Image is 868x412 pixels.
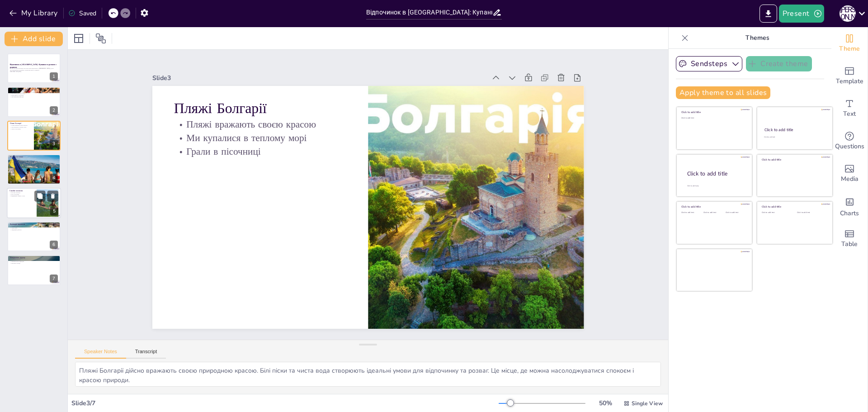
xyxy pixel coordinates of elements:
div: Slide 3 [165,52,498,95]
button: Transcript [126,349,166,359]
div: Add a table [831,223,868,255]
button: Apply theme to all slides [676,86,770,99]
div: 6 [7,222,61,251]
div: Т [PERSON_NAME] [840,5,856,22]
span: Media [841,174,859,184]
p: Пляжі вражають своєю красою [181,98,354,130]
p: Ми планували наші дні [10,96,58,98]
button: Т [PERSON_NAME] [840,5,856,23]
p: Сімейні моменти [9,189,34,192]
p: Ми купалися в теплому морі [180,111,353,143]
div: Add images, graphics, shapes or video [831,157,868,190]
div: Layout [71,31,86,46]
button: Add slide [5,32,63,46]
button: Create theme [746,56,812,71]
div: Add ready made slides [831,60,868,92]
div: Click to add text [797,212,826,214]
span: Template [836,76,863,86]
p: Смачні страви [10,226,58,227]
div: Click to add text [681,212,702,214]
p: Ми були дуже схвильовані [10,93,58,95]
button: Export to PowerPoint [759,5,777,23]
div: Click to add text [726,212,746,214]
span: Position [95,33,106,44]
p: Пляжі Болгарії [183,78,356,116]
div: Saved [68,9,96,18]
div: Click to add title [762,158,826,161]
div: 1 [7,53,61,83]
div: Click to add title [687,170,745,177]
div: Click to add text [703,212,724,214]
div: 50 % [594,399,616,407]
p: Грали в пісочниці [179,125,352,156]
button: My Library [7,6,61,20]
p: Пляжі вражають своєю красою [10,124,31,126]
p: Гра в пісочниці [9,193,34,195]
div: Click to add text [762,212,790,214]
p: Generated with [URL] [10,71,58,73]
span: Theme [839,44,860,54]
div: 7 [7,255,61,285]
button: Delete Slide [47,190,58,201]
p: Спостереження за дітьми [10,161,58,163]
p: Ми купалися в теплому морі [10,126,31,128]
p: Бажання знову відвідати [10,261,58,263]
p: Щасливі моменти [9,192,34,194]
button: Duplicate Slide [34,190,45,201]
div: Click to add body [687,185,744,187]
p: Традиційні десерти [10,229,58,231]
div: Add text boxes [831,92,868,125]
p: Пляжі Болгарії [10,122,31,125]
div: 5 [7,188,61,218]
div: 3 [7,121,61,151]
p: Ми вирушили в першу сімейну подорож за кордон [10,91,58,93]
div: Change the overall theme [831,27,868,60]
strong: Відпочинок в [GEOGRAPHIC_DATA]: Купання та розваги з родиною [10,63,57,68]
p: Повернення додому [10,257,58,260]
p: Сповнені вражень [10,259,58,261]
p: Свіжа риба [10,227,58,229]
span: Table [841,239,858,249]
div: Slide 3 / 7 [71,399,499,407]
div: 4 [7,154,61,184]
div: 6 [50,241,58,249]
span: Single View [632,400,663,407]
div: Click to add text [764,136,824,138]
p: Themes [692,27,822,49]
p: Грали в пісочниці [10,128,31,130]
div: Click to add title [681,110,746,114]
p: Щасливі спогади [10,262,58,264]
span: Text [843,109,856,119]
span: Charts [840,208,859,218]
div: Click to add title [764,127,825,133]
div: Click to add title [681,205,746,208]
button: Speaker Notes [75,349,126,359]
div: 4 [50,174,58,182]
div: 7 [50,275,58,283]
p: Підготовка до подорожі [10,94,58,96]
p: Подорож до [GEOGRAPHIC_DATA] [10,89,58,91]
div: Click to add title [762,205,826,208]
p: Розваги на пляжі [10,156,58,158]
div: Add charts and graphs [831,190,868,223]
button: Present [779,5,824,23]
textarea: Пляжі Болгарії дійсно вражають своєю природною красою. Білі піски та чиста вода створюють ідеальн... [75,362,661,387]
p: Кулінарні враження [10,223,58,226]
p: Водні атракціони [10,158,58,160]
button: Sendsteps [676,56,742,71]
p: Ігри на пляжі [10,160,58,162]
div: 5 [50,207,58,215]
div: Get real-time input from your audience [831,125,868,157]
span: Questions [835,142,864,152]
input: Insert title [366,6,492,19]
p: Будівництво замків з піску [9,195,34,197]
div: 2 [7,87,61,117]
div: Click to add text [681,117,746,119]
div: 2 [50,106,58,114]
div: 1 [50,72,58,81]
div: 3 [50,140,58,148]
p: Ця презентація розповідає про наш літній відпочинок у [GEOGRAPHIC_DATA], де ми насолоджувалися ку... [10,68,58,71]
